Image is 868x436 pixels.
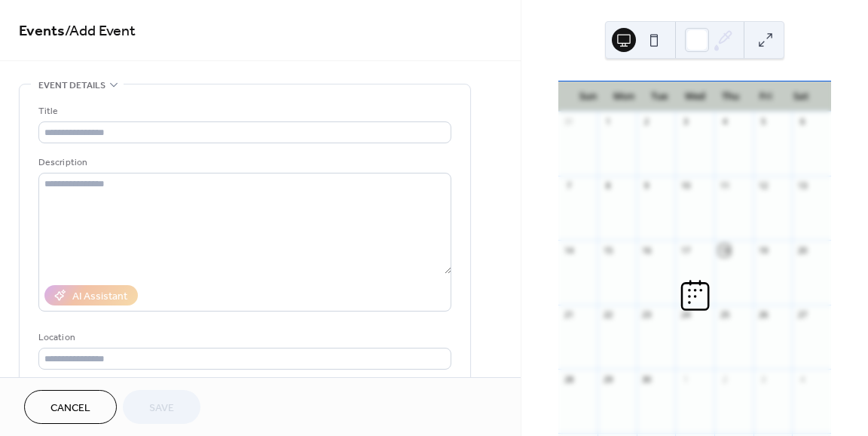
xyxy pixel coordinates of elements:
[680,180,691,192] div: 10
[758,180,769,192] div: 12
[719,244,730,256] div: 18
[38,155,448,170] div: Description
[641,81,677,112] div: Tue
[758,309,769,321] div: 26
[677,81,713,112] div: Wed
[680,373,691,385] div: 1
[641,373,653,385] div: 30
[563,373,574,385] div: 28
[38,330,448,345] div: Location
[680,116,691,127] div: 3
[570,81,606,112] div: Sun
[796,116,808,127] div: 6
[641,244,653,256] div: 16
[719,373,730,385] div: 2
[796,244,808,256] div: 20
[602,180,613,192] div: 8
[563,244,574,256] div: 14
[563,116,574,127] div: 31
[563,309,574,321] div: 21
[24,390,117,424] button: Cancel
[602,116,613,127] div: 1
[680,309,691,321] div: 24
[796,309,808,321] div: 27
[641,180,653,192] div: 9
[758,373,769,385] div: 3
[38,103,448,119] div: Title
[50,401,90,416] span: Cancel
[606,81,641,112] div: Mon
[758,244,769,256] div: 19
[719,309,730,321] div: 25
[784,81,819,112] div: Sat
[602,373,613,385] div: 29
[38,78,105,94] span: Event details
[748,81,784,112] div: Fri
[65,17,136,46] span: / Add Event
[680,244,691,256] div: 17
[602,244,613,256] div: 15
[758,116,769,127] div: 5
[719,180,730,192] div: 11
[641,116,653,127] div: 2
[719,116,730,127] div: 4
[796,373,808,385] div: 4
[19,17,65,46] a: Events
[641,309,653,321] div: 23
[713,81,748,112] div: Thu
[563,180,574,192] div: 7
[796,180,808,192] div: 13
[602,309,613,321] div: 22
